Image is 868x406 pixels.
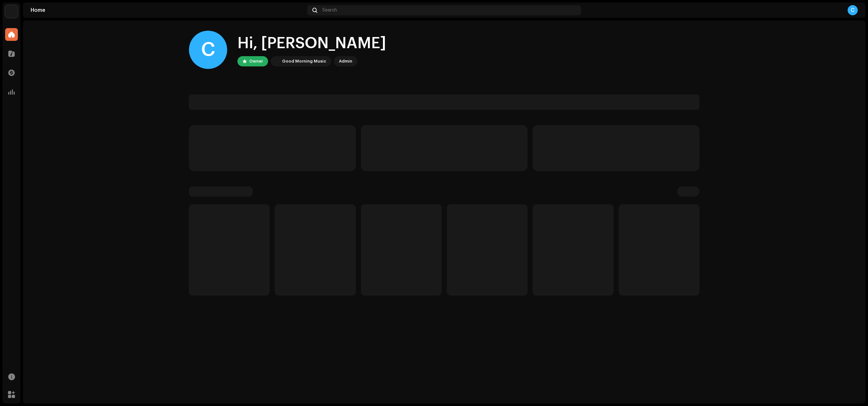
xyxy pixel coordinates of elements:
div: C [848,5,858,15]
div: Admin [339,57,352,65]
img: 4d355f5d-9311-46a2-b30d-525bdb8252bf [272,57,280,65]
img: 4d355f5d-9311-46a2-b30d-525bdb8252bf [5,5,18,18]
span: Search [322,8,337,13]
div: C [189,31,227,69]
div: Home [31,8,305,13]
div: Owner [249,57,263,65]
div: Hi, [PERSON_NAME] [237,33,386,54]
div: Good Morning Music [282,57,326,65]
